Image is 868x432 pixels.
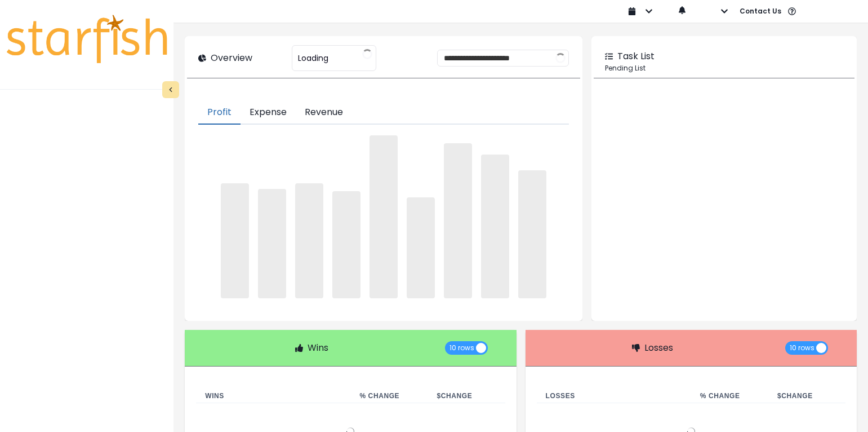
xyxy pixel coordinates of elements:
p: Pending List [605,63,843,73]
th: Losses [537,389,691,403]
p: Losses [644,341,673,355]
span: ‌ [444,143,472,298]
span: ‌ [332,191,360,298]
p: Task List [617,50,655,63]
span: ‌ [407,197,435,298]
span: ‌ [258,189,286,298]
span: Loading [298,46,328,70]
button: Expense [241,101,296,125]
th: $ Change [768,389,845,403]
th: % Change [691,389,768,403]
button: Profit [198,101,241,125]
button: Revenue [296,101,352,125]
p: Wins [308,341,328,355]
p: Overview [211,51,252,65]
span: ‌ [481,155,509,298]
span: ‌ [370,135,398,298]
span: 10 rows [790,341,814,355]
th: % Change [350,389,428,403]
span: 10 rows [449,341,474,355]
th: Wins [196,389,350,403]
span: ‌ [295,183,323,298]
th: $ Change [428,389,505,403]
span: ‌ [518,170,546,298]
span: ‌ [221,183,249,298]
